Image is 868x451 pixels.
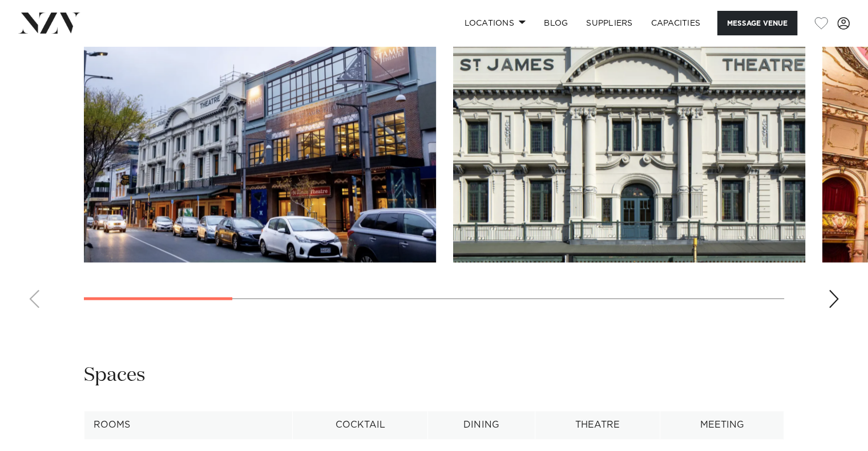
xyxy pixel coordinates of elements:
[428,411,535,439] th: Dining
[453,4,805,262] swiper-slide: 2 / 9
[84,363,146,388] h2: Spaces
[84,411,293,439] th: Rooms
[717,11,797,35] button: Message Venue
[535,411,660,439] th: Theatre
[293,411,428,439] th: Cocktail
[577,11,641,35] a: SUPPLIERS
[660,411,784,439] th: Meeting
[84,4,436,262] swiper-slide: 1 / 9
[455,11,535,35] a: Locations
[18,13,80,33] img: nzv-logo.png
[642,11,710,35] a: Capacities
[535,11,577,35] a: BLOG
